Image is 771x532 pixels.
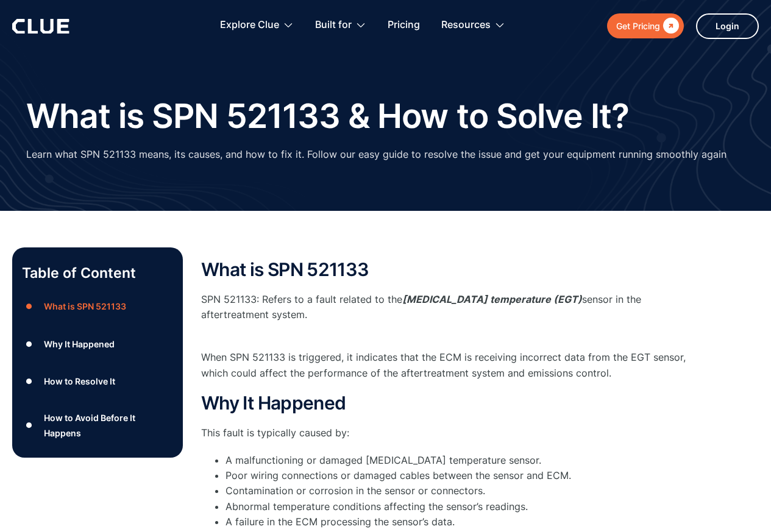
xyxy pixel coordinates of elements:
[201,425,689,441] p: This fault is typically caused by:
[660,18,679,34] div: 
[22,263,173,283] p: Table of Content
[607,13,684,38] a: Get Pricing
[402,293,582,305] em: [MEDICAL_DATA] temperature (EGT)
[44,299,126,314] div: What is SPN 521133
[22,372,37,391] div: ●
[616,18,660,34] div: Get Pricing
[201,292,689,338] p: SPN 521133: Refers to a fault related to the sensor in the aftertreatment system.
[388,6,420,44] a: Pricing
[44,374,115,389] div: How to Resolve It
[22,297,173,316] a: ●What is SPN 521133
[44,336,115,352] div: Why It Happened
[44,410,173,441] div: How to Avoid Before It Happens
[441,6,491,44] div: Resources
[220,6,279,44] div: Explore Clue
[26,147,727,162] p: Learn what SPN 521133 means, its causes, and how to fix it. Follow our easy guide to resolve the ...
[315,6,366,44] div: Built for
[22,416,37,434] div: ●
[22,372,173,391] a: ●How to Resolve It
[201,350,689,380] p: When SPN 521133 is triggered, it indicates that the ECM is receiving incorrect data from the EGT ...
[226,453,689,468] li: A malfunctioning or damaged [MEDICAL_DATA] temperature sensor.
[22,410,173,441] a: ●How to Avoid Before It Happens
[315,6,352,44] div: Built for
[201,260,689,280] h2: What is SPN 521133
[696,13,759,39] a: Login
[226,499,689,514] li: Abnormal temperature conditions affecting the sensor’s readings.
[22,297,37,316] div: ●
[226,483,689,498] li: Contamination or corrosion in the sensor or connectors.
[220,6,294,44] div: Explore Clue
[26,98,629,135] h1: What is SPN 521133 & How to Solve It?
[201,393,689,413] h2: Why It Happened
[441,6,505,44] div: Resources
[22,335,173,353] a: ●Why It Happened
[22,335,37,353] div: ●
[226,468,689,483] li: Poor wiring connections or damaged cables between the sensor and ECM.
